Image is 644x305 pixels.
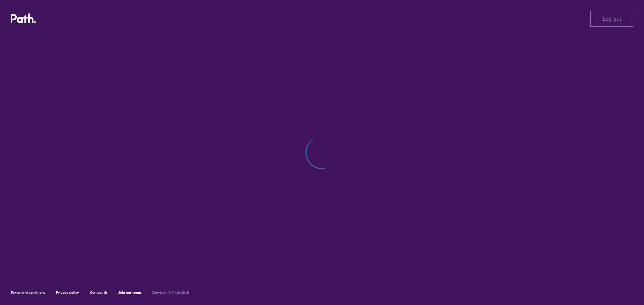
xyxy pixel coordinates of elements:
button: Log out [590,11,633,27]
a: Join our team [118,290,141,295]
a: Terms and conditions [11,290,45,295]
h6: Copyright © Path 2018 [152,291,189,295]
a: Privacy policy [56,290,79,295]
span: Log out [603,16,621,22]
a: Contact Us [90,290,108,295]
